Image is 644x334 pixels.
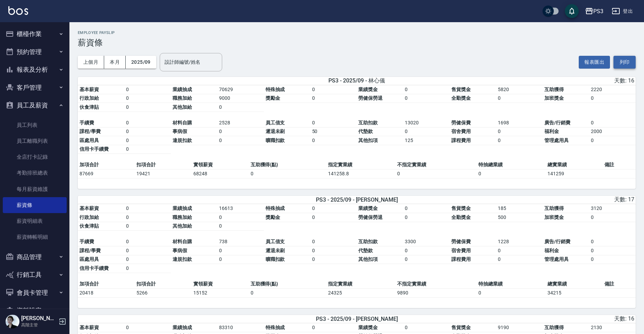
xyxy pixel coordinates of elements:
[589,204,636,213] td: 3120
[403,204,450,213] td: 0
[451,95,471,101] span: 全勤獎金
[546,288,603,297] td: 34215
[451,129,471,134] span: 宿舍費用
[589,255,636,264] td: 0
[496,127,543,136] td: 0
[403,136,450,145] td: 125
[80,205,99,211] span: 基本薪資
[496,204,543,213] td: 185
[496,246,543,255] td: 0
[310,237,357,246] td: 0
[124,255,171,264] td: 0
[266,129,285,134] span: 遲退未刷
[403,213,450,222] td: 0
[217,118,264,128] td: 2528
[395,169,477,178] td: 0
[451,138,471,143] span: 課程費用
[451,239,471,244] span: 勞健保費
[173,223,192,229] span: 其他加給
[217,246,264,255] td: 0
[326,160,395,169] td: 指定實業績
[217,323,264,332] td: 83310
[395,280,477,289] td: 不指定實業績
[80,146,109,152] span: 信用卡手續費
[217,94,264,103] td: 9000
[3,284,67,302] button: 會員卡管理
[78,288,135,297] td: 20418
[310,246,357,255] td: 0
[403,127,450,136] td: 0
[358,248,373,253] span: 代墊款
[266,214,280,220] span: 獎勵金
[173,256,192,262] span: 違規扣款
[124,103,171,112] td: 0
[3,229,67,245] a: 薪資轉帳明細
[496,213,543,222] td: 500
[173,138,192,143] span: 違規扣款
[451,315,634,323] div: 天數: 16
[124,94,171,103] td: 0
[80,223,99,229] span: 伙食津貼
[21,315,57,322] h5: [PERSON_NAME]
[266,325,285,330] span: 特殊抽成
[316,196,398,203] span: PS3 - 2025/09 - [PERSON_NAME]
[192,280,249,289] td: 實領薪資
[451,77,634,85] div: 天數: 16
[80,248,101,253] span: 課程/學費
[8,6,28,15] img: Logo
[496,237,543,246] td: 1228
[249,288,327,297] td: 0
[266,87,285,92] span: 特殊抽成
[266,95,280,101] span: 獎勵金
[217,204,264,213] td: 16613
[326,169,395,178] td: 141258.8
[173,239,192,244] span: 材料自購
[78,56,104,69] button: 上個月
[80,87,99,92] span: 基本薪資
[173,120,192,125] span: 材料自購
[395,160,477,169] td: 不指定實業績
[544,325,564,330] span: 互助獲得
[310,85,357,94] td: 0
[358,239,378,244] span: 互助扣款
[3,25,67,43] button: 櫃檯作業
[21,322,57,328] p: 高階主管
[496,136,543,145] td: 0
[403,118,450,128] td: 13020
[310,94,357,103] td: 0
[192,169,249,178] td: 68248
[310,213,357,222] td: 0
[3,266,67,284] button: 行銷工具
[358,138,378,143] span: 其他扣項
[451,214,471,220] span: 全勤獎金
[310,127,357,136] td: 50
[544,248,559,253] span: 福利金
[603,280,636,289] td: 備註
[609,5,636,18] button: 登出
[316,316,398,322] span: PS3 - 2025/09 - [PERSON_NAME]
[310,136,357,145] td: 0
[3,96,67,114] button: 員工及薪資
[403,85,450,94] td: 0
[589,118,636,128] td: 0
[358,120,378,125] span: 互助扣款
[3,43,67,61] button: 預約管理
[358,129,373,134] span: 代墊款
[546,169,603,178] td: 141259
[589,85,636,94] td: 2220
[603,160,636,169] td: 備註
[579,56,610,69] button: 報表匯出
[589,136,636,145] td: 0
[3,301,67,319] button: 資料設定
[80,138,99,143] span: 區處用具
[546,280,603,289] td: 總實業績
[589,323,636,332] td: 2130
[477,280,546,289] td: 特抽總業績
[124,136,171,145] td: 0
[328,77,385,85] span: PS3 - 2025/09 - 林心儀
[395,288,477,297] td: 9890
[358,256,378,262] span: 其他扣項
[451,248,471,253] span: 宿舍費用
[358,95,383,101] span: 勞健保勞退
[266,120,285,125] span: 員工借支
